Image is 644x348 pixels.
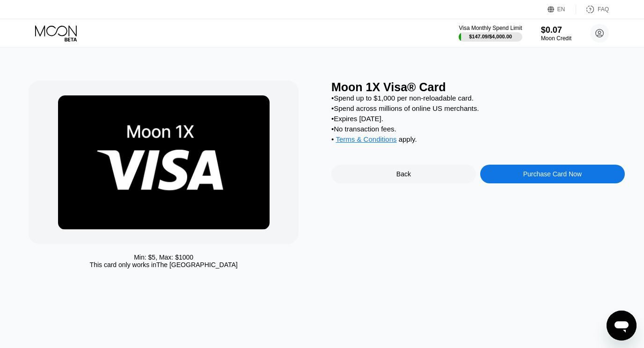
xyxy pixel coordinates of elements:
[396,170,411,178] div: Back
[557,6,565,13] div: EN
[331,80,625,94] div: Moon 1X Visa® Card
[576,5,609,14] div: FAQ
[331,125,625,133] div: • No transaction fees.
[607,311,637,341] iframe: Button to launch messaging window, conversation in progress
[331,165,476,183] div: Back
[459,25,522,31] div: Visa Monthly Spend Limit
[541,35,571,42] div: Moon Credit
[331,135,625,145] div: • apply .
[134,254,193,261] div: Min: $ 5 , Max: $ 1000
[459,25,522,42] div: Visa Monthly Spend Limit$147.09/$4,000.00
[523,170,582,178] div: Purchase Card Now
[541,25,571,35] div: $0.07
[90,261,238,268] div: This card only works in The [GEOGRAPHIC_DATA]
[336,135,396,145] div: Terms & Conditions
[598,6,609,13] div: FAQ
[336,135,396,143] span: Terms & Conditions
[331,104,625,112] div: • Spend across millions of online US merchants.
[548,5,576,14] div: EN
[541,25,571,42] div: $0.07Moon Credit
[331,115,625,123] div: • Expires [DATE].
[331,94,625,102] div: • Spend up to $1,000 per non-reloadable card.
[480,165,625,183] div: Purchase Card Now
[469,34,512,39] div: $147.09 / $4,000.00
